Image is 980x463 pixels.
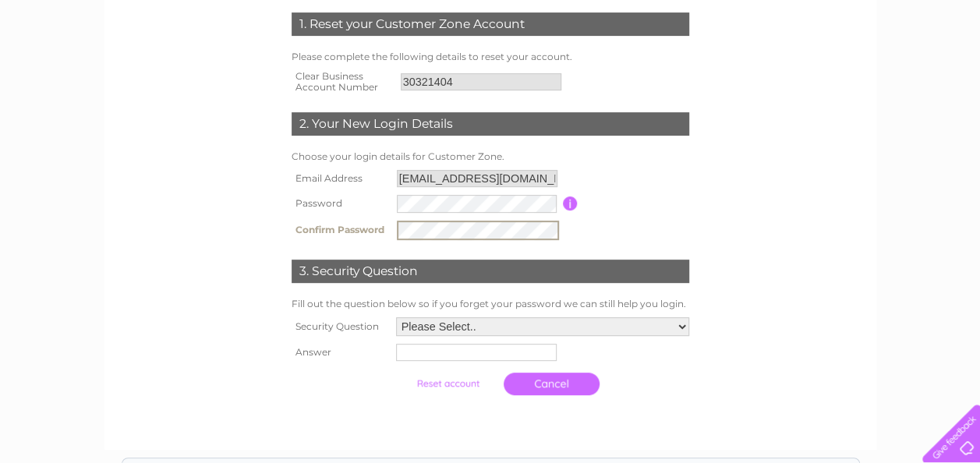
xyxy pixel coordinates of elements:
a: Blog [900,66,923,78]
div: 1. Reset your Customer Zone Account [292,12,689,36]
div: 2. Your New Login Details [292,112,689,136]
div: 3. Security Question [292,260,689,283]
th: Security Question [288,313,392,340]
a: Cancel [504,373,600,395]
input: Submit [400,373,496,394]
a: Contact [932,66,971,78]
td: Choose your login details for Customer Zone. [288,147,693,166]
div: Clear Business is a trading name of Verastar Limited (registered in [GEOGRAPHIC_DATA] No. 3667643... [122,9,859,76]
th: Confirm Password [288,217,393,244]
td: Please complete the following details to reset your account. [288,48,693,66]
td: Fill out the question below so if you forget your password we can still help you login. [288,295,693,313]
th: Password [288,191,393,217]
th: Clear Business Account Number [288,66,397,97]
a: Water [762,66,791,78]
th: Email Address [288,166,393,191]
th: Answer [288,340,392,365]
input: Information [563,196,578,210]
a: Energy [801,66,835,78]
a: Telecoms [844,66,891,78]
img: logo.png [34,41,114,88]
a: 0333 014 3131 [686,8,794,27]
